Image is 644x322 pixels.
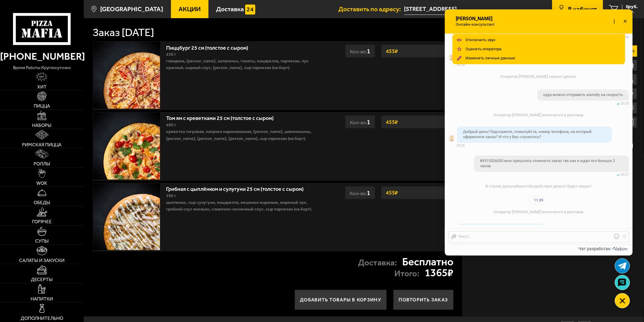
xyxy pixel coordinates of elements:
span: 430 г [166,52,176,57]
span: Оператор [PERSON_NAME] включился в разговор [494,113,584,117]
h1: Заказ [DATE] [93,27,154,38]
span: 0 руб. [626,5,638,9]
a: Том ям с креветками 25 см (толстое с сыром) [166,113,280,122]
span: Добрый день! Подскажите, пожалуйста, номер телефона, на который оформляли заказ? И что у Вас случ... [463,129,592,139]
img: visitor_avatar_default.png [448,54,455,61]
span: Онлайн-консультант [455,22,499,27]
input: Ваш адрес доставки [404,4,533,15]
span: 480 г [166,122,176,128]
span: Оператор [PERSON_NAME] закрыл диалог [501,74,577,79]
span: Оператор [PERSON_NAME] включился в разговор [494,210,584,214]
a: Пиццбург 25 см (толстое с сыром) [166,42,255,51]
span: Изменить личные данные [466,56,515,60]
span: Доставка [216,6,244,12]
span: [PERSON_NAME] [455,16,499,22]
strong: Бесплатно [402,257,454,267]
span: Римская пицца [22,142,61,147]
span: 20:20 [457,63,465,67]
div: Кол-во: [345,186,375,199]
div: Кол-во: [345,115,375,128]
span: 1 [367,118,370,126]
span: [GEOGRAPHIC_DATA] [100,6,163,12]
span: Наборы [32,123,51,128]
button: Повторить заказ [393,290,453,310]
a: Чат разработан [579,246,629,251]
span: Супы [35,239,49,244]
span: В случае дальнейшего бездействия диалог будет закрыт [486,184,592,188]
span: Акции [179,6,201,12]
span: В кабинет [568,6,597,12]
span: 1 [367,189,370,197]
p: креветка тигровая, паприка маринованная, [PERSON_NAME], шампиньоны, [PERSON_NAME], [PERSON_NAME],... [166,128,321,142]
span: 590 г [166,193,176,198]
span: Горячее [32,219,52,224]
span: Напитки [31,297,53,301]
span: WOK [36,181,47,186]
span: 89315326050 мне пришлось отменить заказ так как я ждал его больше 2 часов [480,158,623,169]
span: 20:27 [621,173,629,177]
span: 20:25 [621,101,629,105]
p: цыпленок, сыр сулугуни, моцарелла, вешенки жареные, жареный лук, грибной соус Жюльен, сливочно-че... [166,199,321,213]
div: 11.09 [530,196,548,204]
span: Обеды [34,200,50,205]
img: visitor_avatar_default.png [448,134,455,141]
button: Добавить товары в корзину [295,290,387,310]
span: Салаты и закуски [19,258,64,263]
p: Доставка: [358,258,397,267]
strong: 455 ₽ [385,45,400,57]
a: Грибная с цыплёнком и сулугуни 25 см (толстое с сыром) [166,184,310,193]
strong: 455 ₽ [385,187,400,198]
span: Доставить по адресу: [339,6,404,12]
span: Отключить звук [466,38,496,42]
span: 20:26 [457,144,465,148]
span: Роллы [34,161,50,166]
span: Оценить оператора [466,47,502,51]
div: Кол-во: [345,45,375,58]
strong: 1365 ₽ [425,267,454,278]
p: говядина, [PERSON_NAME], халапеньо, томаты, моцарелла, пармезан, лук красный, сырный соус, [PERSO... [166,58,321,71]
span: Пицца [34,104,50,108]
strong: 455 ₽ [385,116,400,128]
p: Итого: [395,269,420,278]
img: 15daf4d41897b9f0e9f617042186c801.svg [245,5,255,15]
span: куда можно отправить жалобу на скорость [544,92,623,98]
span: Наличная улица, 36к5 [404,4,533,15]
span: 1 [367,47,370,55]
span: Десерты [31,277,53,282]
span: Дополнительно [21,316,63,321]
span: Хит [37,85,47,89]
